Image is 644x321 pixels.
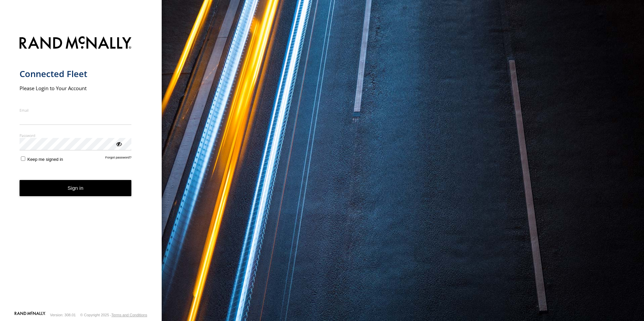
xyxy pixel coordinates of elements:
[20,133,132,138] label: Password
[50,313,76,317] div: Version: 308.01
[20,85,132,92] h2: Please Login to Your Account
[20,180,132,197] button: Sign in
[80,313,147,317] div: © Copyright 2025 -
[20,32,142,311] form: main
[27,157,63,162] span: Keep me signed in
[20,68,132,79] h1: Connected Fleet
[115,140,122,147] div: ViewPassword
[14,312,45,318] a: Visit our Website
[105,155,132,162] a: Forgot password?
[20,108,132,113] label: Email
[111,313,147,317] a: Terms and Conditions
[21,156,25,161] input: Keep me signed in
[20,35,132,52] img: Rand McNally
